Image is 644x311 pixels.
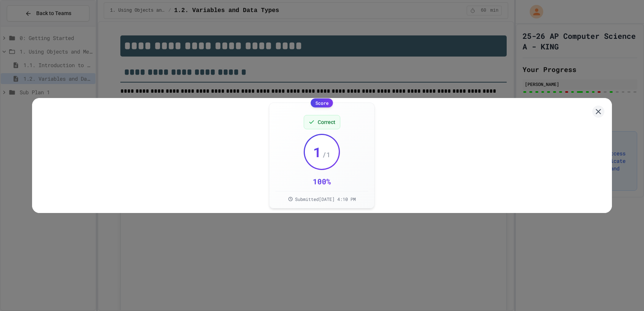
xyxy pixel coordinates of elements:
span: 1 [313,144,321,159]
div: Score [311,98,333,107]
iframe: chat widget [581,248,636,280]
span: Submitted [DATE] 4:10 PM [295,196,356,202]
span: Correct [318,118,335,126]
iframe: chat widget [612,281,636,303]
span: / 1 [322,149,330,160]
div: 100 % [313,176,331,187]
